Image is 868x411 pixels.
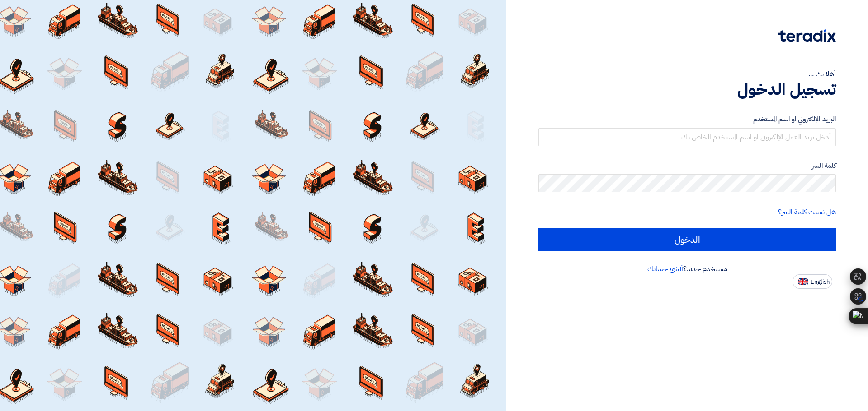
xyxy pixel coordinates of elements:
[538,114,836,125] label: البريد الإلكتروني او اسم المستخدم
[798,278,808,285] img: en-US.png
[778,207,836,217] a: هل نسيت كلمة السر؟
[538,161,836,171] label: كلمة السر
[538,69,836,79] div: أهلا بك ...
[538,263,836,274] div: مستخدم جديد؟
[778,29,836,42] img: Teradix logo
[793,274,832,289] button: English
[538,128,836,146] input: أدخل بريد العمل الإلكتروني او اسم المستخدم الخاص بك ...
[811,279,830,285] span: English
[647,263,683,274] a: أنشئ حسابك
[538,228,836,251] input: الدخول
[538,79,836,99] h1: تسجيل الدخول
